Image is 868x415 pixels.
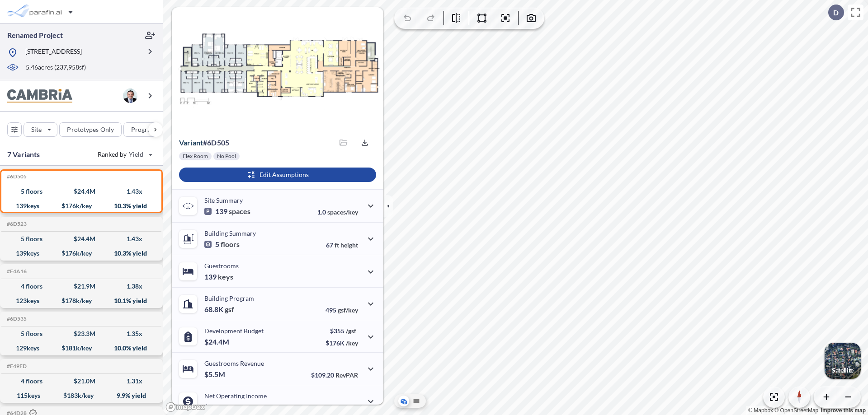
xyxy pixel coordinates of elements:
p: $5.5M [204,370,226,379]
p: 5 [204,240,240,249]
span: Variant [179,138,203,147]
p: 139 [204,272,233,281]
span: spaces/key [327,208,358,216]
p: Development Budget [204,327,264,335]
h5: Click to copy the code [5,316,27,322]
p: Guestrooms [204,262,239,270]
button: Edit Assumptions [179,168,376,182]
a: Improve this map [821,407,866,414]
p: 1.0 [317,208,358,216]
p: $2.5M [204,402,226,411]
p: 67 [326,241,358,249]
p: Site [31,125,42,134]
span: floors [221,240,240,249]
span: height [340,241,358,249]
button: Site Plan [411,396,422,406]
span: keys [218,272,233,281]
span: gsf/key [338,306,358,314]
span: gsf [225,305,234,314]
p: [STREET_ADDRESS] [25,47,82,58]
p: Guestrooms Revenue [204,359,264,367]
img: user logo [123,89,137,103]
span: margin [338,404,358,411]
a: Mapbox homepage [165,402,205,412]
h5: Click to copy the code [5,363,27,369]
button: Ranked by Yield [90,147,158,162]
p: 68.8K [204,305,234,314]
p: $176K [325,339,358,347]
span: /gsf [346,327,356,335]
p: Satellite [832,367,854,374]
p: 139 [204,207,250,216]
h5: Click to copy the code [5,268,27,275]
p: Prototypes Only [67,125,114,134]
p: No Pool [217,153,236,160]
button: Switcher ImageSatellite [825,343,861,379]
p: Edit Assumptions [259,170,309,179]
p: Program [131,125,156,134]
h5: Click to copy the code [5,221,27,227]
p: # 6d505 [179,138,229,147]
p: $109.20 [311,371,358,379]
p: 5.46 acres ( 237,958 sf) [26,63,86,73]
img: BrandImage [7,89,72,103]
p: D [833,9,839,17]
span: /key [346,339,358,347]
span: Yield [129,150,144,159]
img: Switcher Image [825,343,861,379]
a: Mapbox [748,407,773,414]
p: Renamed Project [7,30,63,40]
span: RevPAR [335,371,358,379]
p: Building Program [204,294,254,302]
p: 495 [325,306,358,314]
h5: Click to copy the code [5,173,27,180]
p: Net Operating Income [204,392,267,400]
p: $355 [325,327,358,335]
button: Program [123,122,172,137]
span: ft [335,241,339,249]
p: 7 Variants [7,149,40,160]
span: spaces [229,207,250,216]
p: Site Summary [204,196,243,204]
p: $24.4M [204,337,231,346]
a: OpenStreetMap [774,407,818,414]
button: Site [24,122,57,137]
p: Flex Room [183,153,208,160]
p: Building Summary [204,229,256,237]
button: Aerial View [398,396,409,406]
button: Prototypes Only [59,122,122,137]
p: 45.0% [320,404,358,411]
